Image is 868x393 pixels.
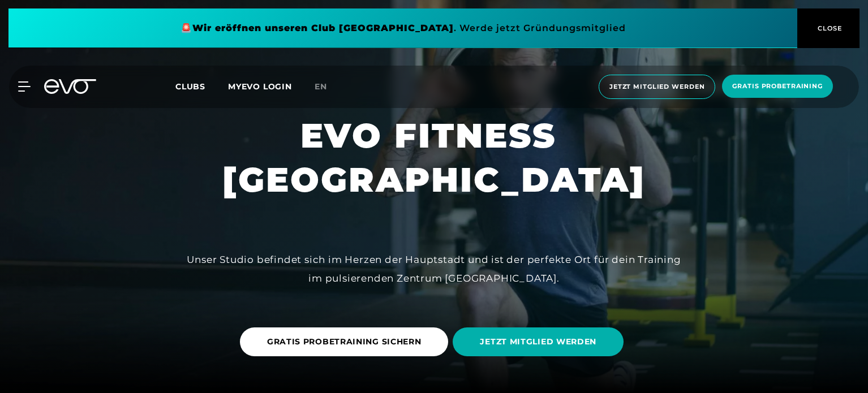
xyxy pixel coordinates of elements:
[595,75,719,99] a: Jetzt Mitglied werden
[719,75,836,99] a: Gratis Probetraining
[480,336,596,348] span: JETZT MITGLIED WERDEN
[315,81,327,92] span: en
[222,114,646,202] h1: EVO FITNESS [GEOGRAPHIC_DATA]
[175,81,228,92] a: Clubs
[240,319,453,365] a: GRATIS PROBETRAINING SICHERN
[315,80,341,93] a: en
[609,82,704,92] span: Jetzt Mitglied werden
[815,23,843,33] span: CLOSE
[179,251,689,287] div: Unser Studio befindet sich im Herzen der Hauptstadt und ist der perfekte Ort für dein Training im...
[175,81,205,92] span: Clubs
[732,81,823,91] span: Gratis Probetraining
[267,336,422,348] span: GRATIS PROBETRAINING SICHERN
[797,8,860,48] button: CLOSE
[453,319,628,365] a: JETZT MITGLIED WERDEN
[228,81,292,92] a: MYEVO LOGIN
